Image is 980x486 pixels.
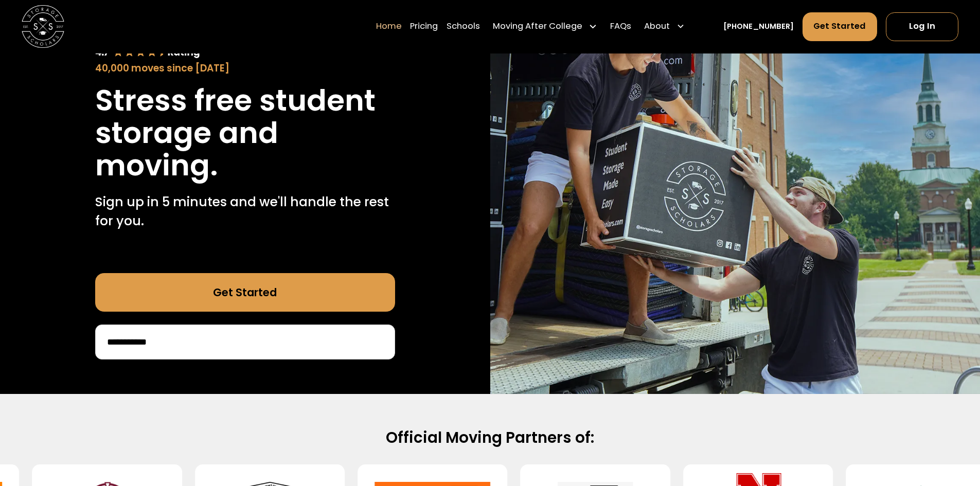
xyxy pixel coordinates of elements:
a: FAQs [610,12,631,42]
div: 40,000 moves since [DATE] [95,61,395,76]
div: About [640,12,689,42]
a: Schools [447,12,480,42]
h1: Stress free student storage and moving. [95,84,395,182]
div: Moving After College [493,21,582,33]
p: Sign up in 5 minutes and we'll handle the rest for you. [95,192,395,231]
a: home [22,5,64,48]
a: Pricing [410,12,438,42]
div: Moving After College [489,12,602,42]
a: Log In [886,12,958,41]
a: Home [376,12,402,42]
a: Get Started [803,12,878,41]
div: About [644,21,670,33]
a: [PHONE_NUMBER] [723,21,794,32]
a: Get Started [95,273,395,312]
img: Storage Scholars main logo [22,5,64,48]
h2: Official Moving Partners of: [148,428,833,447]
